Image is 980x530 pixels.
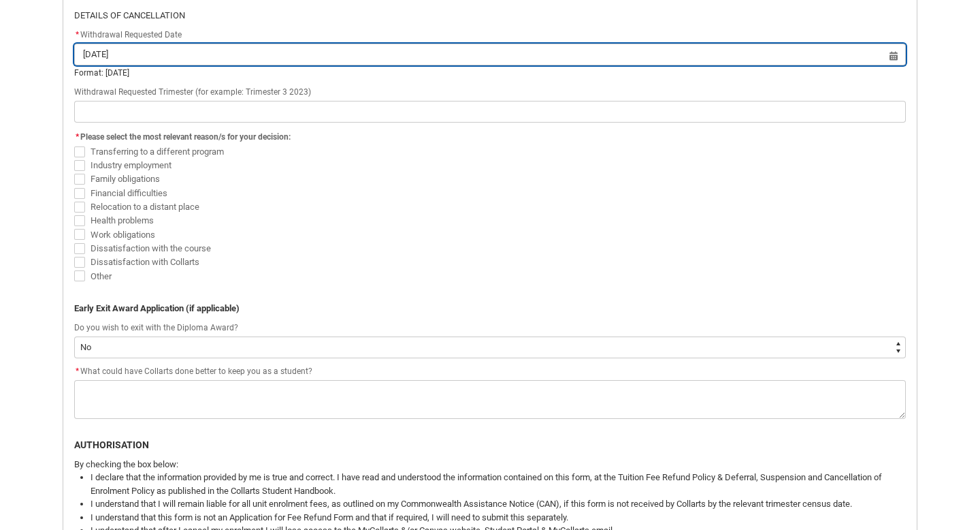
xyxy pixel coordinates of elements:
[91,511,906,525] li: I understand that this form is not an Application for Fee Refund Form and that if required, I wil...
[74,67,906,79] div: Format: [DATE]
[91,230,155,240] span: Work obligations
[91,174,160,184] span: Family obligations
[91,160,171,170] span: Industry employment
[91,215,154,225] span: Health problems
[74,323,238,332] span: Do you wish to exit with the Diploma Award?
[91,257,199,267] span: Dissatisfaction with Collarts
[91,271,112,281] span: Other
[74,458,906,471] p: By checking the box below:
[80,132,291,142] span: Please select the most relevant reason/s for your decision:
[91,497,906,511] li: I understand that I will remain liable for all unit enrolment fees, as outlined on my Commonwealt...
[76,30,79,40] abbr: required
[74,303,240,313] b: Early Exit Award Application (if applicable)
[74,87,311,97] span: Withdrawal Requested Trimester (for example: Trimester 3 2023)
[74,367,312,376] span: What could have Collarts done better to keep you as a student?
[91,146,224,157] span: Transferring to a different program
[74,439,149,450] b: AUTHORISATION
[91,243,211,253] span: Dissatisfaction with the course
[91,471,906,497] li: I declare that the information provided by me is true and correct. I have read and understood the...
[91,188,167,198] span: Financial difficulties
[76,132,79,142] abbr: required
[74,9,906,22] p: DETAILS OF CANCELLATION
[74,30,182,40] span: Withdrawal Requested Date
[76,367,79,376] abbr: required
[91,202,199,212] span: Relocation to a distant place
